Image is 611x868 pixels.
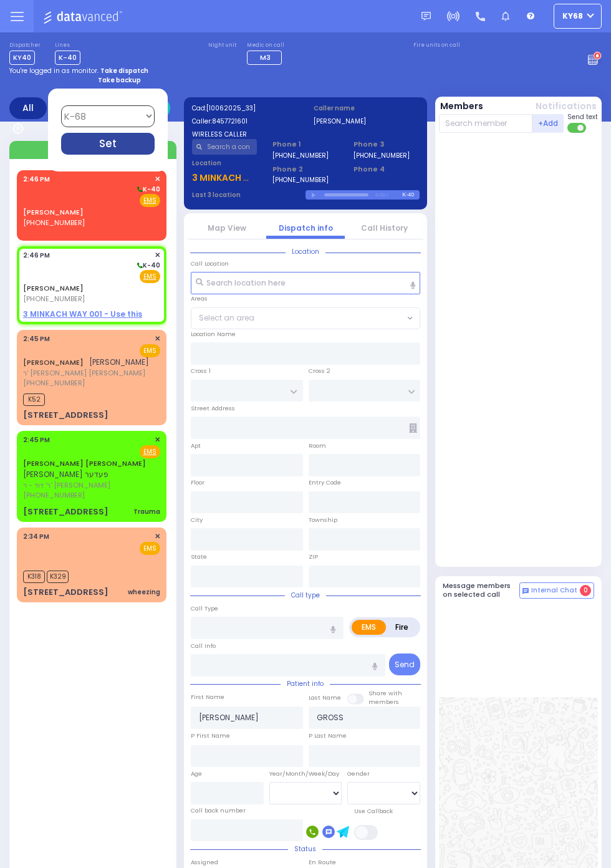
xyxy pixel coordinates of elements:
u: 3 MINKACH WAY 001 - Use this [23,309,142,319]
span: EMS [140,542,160,555]
span: Internal Chat [531,586,577,595]
label: Last 3 location [192,190,306,200]
span: [PHONE_NUMBER] [23,218,85,228]
span: You're logged in as monitor. [9,66,99,75]
label: [PHONE_NUMBER] [272,151,329,160]
span: K52 [23,393,45,406]
span: ✕ [155,174,160,185]
span: Send text [567,112,598,122]
label: Fire [385,620,418,635]
div: wheezing [128,587,160,597]
span: Status [288,844,322,854]
label: Use Callback [354,807,393,816]
label: Street Address [191,404,235,413]
span: Select an area [199,312,254,324]
label: Gender [347,769,370,778]
label: Call back number [191,806,246,815]
div: K-40 [402,190,419,200]
span: members [368,698,399,706]
label: Township [309,516,337,524]
span: ✕ [155,334,160,344]
span: K318 [23,571,45,583]
u: EMS [143,447,156,456]
label: Caller name [314,104,420,113]
label: Fire units on call [413,42,460,49]
span: K-40 [135,185,160,194]
div: Set [61,133,155,155]
span: 2:34 PM [23,532,49,541]
span: [PHONE_NUMBER] [23,490,85,500]
label: Assigned [191,858,218,867]
span: K-40 [55,51,80,65]
img: message.svg [421,12,431,21]
label: Entry Code [309,478,341,487]
input: Search a contact [192,139,257,155]
u: EMS [143,196,156,205]
span: 2:45 PM [23,435,50,445]
span: [10062025_33] [206,104,256,113]
span: 2:45 PM [23,334,50,344]
a: Dispatch info [279,223,333,233]
span: Patient info [281,679,330,688]
label: Floor [191,478,204,487]
label: Call Location [191,259,229,268]
span: [PERSON_NAME] פעדער [23,469,108,480]
img: comment-alt.png [522,588,529,594]
h5: Message members on selected call [443,582,520,598]
span: 0 [580,585,591,596]
a: [PERSON_NAME] [23,357,84,367]
span: Other building occupants [409,423,417,433]
span: 2:46 PM [23,175,50,184]
button: +Add [532,114,564,133]
span: ky68 [562,11,583,22]
a: [PERSON_NAME] [23,283,84,293]
label: Call Info [191,642,216,650]
u: 3 MINKACH WAY 001 - Use this [192,171,325,184]
label: WIRELESS CALLER [192,130,298,139]
label: Room [309,441,326,450]
label: State [191,552,207,561]
label: [PHONE_NUMBER] [354,151,410,160]
span: Phone 1 [272,139,338,150]
label: [PERSON_NAME] [314,117,420,126]
span: 2:46 PM [23,251,50,260]
button: Send [389,653,420,675]
span: Call type [285,591,326,600]
label: Areas [191,294,208,303]
label: Age [191,769,202,778]
label: Cad: [192,104,298,113]
label: Cross 1 [191,367,211,375]
strong: Take dispatch [100,66,148,75]
label: Call Type [191,604,218,613]
u: EMS [143,272,156,281]
label: EMS [352,620,386,635]
label: Lines [55,42,80,49]
div: [STREET_ADDRESS] [23,586,108,599]
label: Dispatcher [9,42,41,49]
input: Search member [439,114,533,133]
span: Phone 2 [272,164,338,175]
button: Members [440,100,483,113]
span: KY40 [9,51,35,65]
div: All [9,97,47,119]
label: City [191,516,203,524]
span: [PHONE_NUMBER] [23,378,85,388]
div: [STREET_ADDRESS] [23,506,108,518]
a: [PERSON_NAME] [23,207,84,217]
a: Map View [208,223,246,233]
span: ✕ [155,250,160,261]
a: Call History [361,223,408,233]
span: [PHONE_NUMBER] [23,294,85,304]
strong: Take backup [98,75,141,85]
label: En Route [309,858,336,867]
span: 8457721601 [212,117,248,126]
span: ✕ [155,435,160,445]
label: Night unit [208,42,236,49]
button: ky68 [554,4,602,29]
span: Phone 3 [354,139,419,150]
button: Internal Chat 0 [519,582,594,599]
label: Caller: [192,117,298,126]
span: K-40 [135,261,160,270]
label: Last Name [309,693,341,702]
span: ר' דוד - ר' [PERSON_NAME] [23,480,156,491]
